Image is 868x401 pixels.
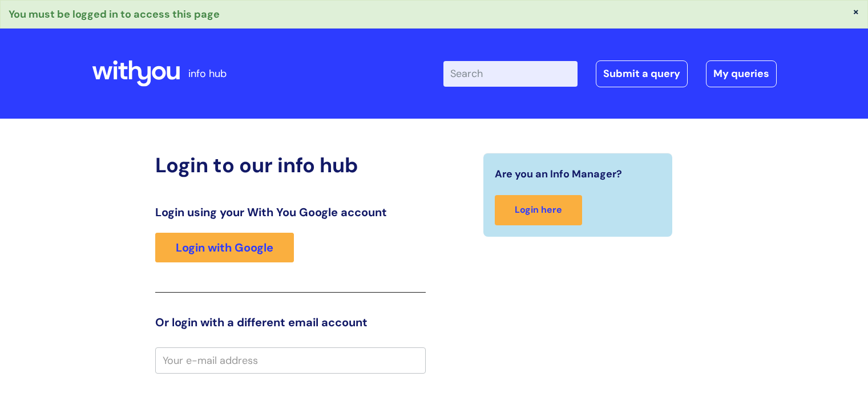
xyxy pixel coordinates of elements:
[495,195,582,225] a: Login here
[155,153,426,177] h2: Login to our info hub
[706,60,777,87] a: My queries
[596,60,688,87] a: Submit a query
[155,347,426,374] input: Your e-mail address
[188,64,227,83] p: info hub
[155,205,426,219] h3: Login using your With You Google account
[853,6,859,17] button: ×
[495,165,622,183] span: Are you an Info Manager?
[155,233,294,262] a: Login with Google
[443,61,578,86] input: Search
[155,315,426,329] h3: Or login with a different email account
